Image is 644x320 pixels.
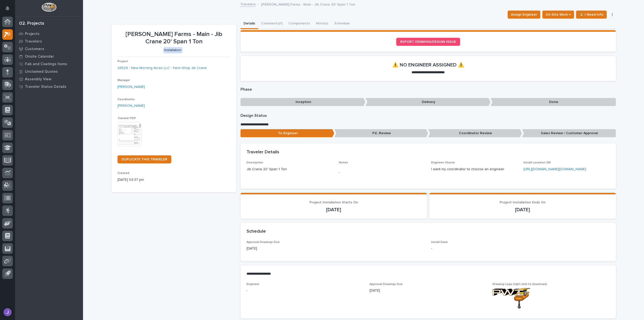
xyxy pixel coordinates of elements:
span: On-Site Work → [546,12,571,18]
button: Schedule [331,19,353,29]
button: ⏳ I Need Info [576,11,607,19]
button: Components [286,19,313,29]
span: Manager [117,79,130,82]
p: - [431,246,610,251]
span: Engineer Choice [431,161,455,164]
span: Install Date [431,241,448,244]
p: Inception [240,98,366,106]
button: Comments (1) [258,19,286,29]
span: ⏳ I Need Info [579,12,603,18]
span: Traveler PDF [117,117,136,120]
img: Workspace Logo [42,3,56,12]
p: Delivery [366,98,491,106]
button: Metrics [313,19,331,29]
img: 0InrfZzD-ugdl4S4Mhj8rw5ju0aoHDdznjcJ8QKPnfo [493,288,530,308]
span: Drawing Logo (right click to download) [493,283,547,286]
span: Project Installation Ends On [500,201,546,204]
h2: Schedule [247,229,266,234]
div: 02. Projects [19,21,44,26]
span: REPORT DRAWING/DESIGN ISSUE [400,40,456,44]
a: Projects [15,30,83,38]
span: Created [117,172,129,175]
button: Assign Engineer [508,11,540,19]
p: To Engineer [240,129,334,137]
p: [DATE] [370,288,487,293]
p: Assembly View [25,77,51,82]
button: On-Site Work → [542,11,574,19]
div: Notifications [6,6,13,14]
span: Assign Engineer [511,12,537,18]
a: Fab and Coatings Items [15,60,83,68]
p: Onsite Calendar [25,54,54,59]
span: Project [117,60,128,63]
p: Jib Crane 20' Span 1 Ton [247,167,333,172]
p: [DATE] [247,246,425,251]
a: DUPLICATE THIS TRAVELER [117,155,171,163]
p: Traveler Status Details [25,85,66,89]
span: Approval Drawings Due [247,241,280,244]
a: Assembly View [15,75,83,83]
p: [PERSON_NAME] Farms - Main - Jib Crane 20' Span 1 Ton [261,1,355,7]
a: Travelers [240,1,256,7]
a: REPORT DRAWING/DESIGN ISSUE [396,38,460,46]
span: Approval Drawings Due [370,283,403,286]
p: I want my coordinator to choose an engineer [431,167,517,172]
p: [DATE] 03:37 pm [117,177,230,183]
h2: ⚠️ NO ENGINEER ASSIGNED ⚠️ [392,62,464,68]
h2: Traveler Details [247,150,279,155]
span: Description [247,161,263,164]
p: Fab and Coatings Items [25,62,67,66]
p: [DATE] [435,207,610,213]
span: Notes [339,161,348,164]
p: Projects [25,32,39,36]
a: 26529 - New Morning Acres LLC - Farm Shop Jib Crane [117,65,207,71]
a: Customers [15,45,83,53]
p: - [339,170,425,175]
span: Install Location QR [524,161,551,164]
p: Unclaimed Quotes [25,69,58,74]
p: Travelers [25,39,42,44]
span: Project Installation Starts On [309,201,358,204]
button: users-avatar [2,307,13,317]
span: Coordinator [117,98,135,101]
a: [PERSON_NAME] [117,84,145,90]
div: Installation [163,47,182,53]
a: Traveler Status Details [15,83,83,90]
a: Onsite Calendar [15,53,83,60]
p: - [247,288,364,293]
p: Sales Review / Customer Approval [522,129,616,137]
button: Details [240,19,258,29]
p: [PERSON_NAME] Farms - Main - Jib Crane 20' Span 1 Ton [117,31,230,45]
span: Engineer [247,283,259,286]
p: Design Status [240,113,616,118]
p: [DATE] [247,207,421,213]
p: Done [491,98,616,106]
p: Customers [25,47,44,51]
p: Phase [240,87,616,92]
p: Coordinator Review [428,129,522,137]
p: P.E. Review [334,129,428,137]
a: Travelers [15,38,83,45]
a: Unclaimed Quotes [15,68,83,75]
a: [PERSON_NAME] [117,103,145,109]
span: DUPLICATE THIS TRAVELER [122,158,167,161]
button: Notifications [2,3,13,14]
a: [URL][DOMAIN_NAME][DOMAIN_NAME] [524,167,586,171]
